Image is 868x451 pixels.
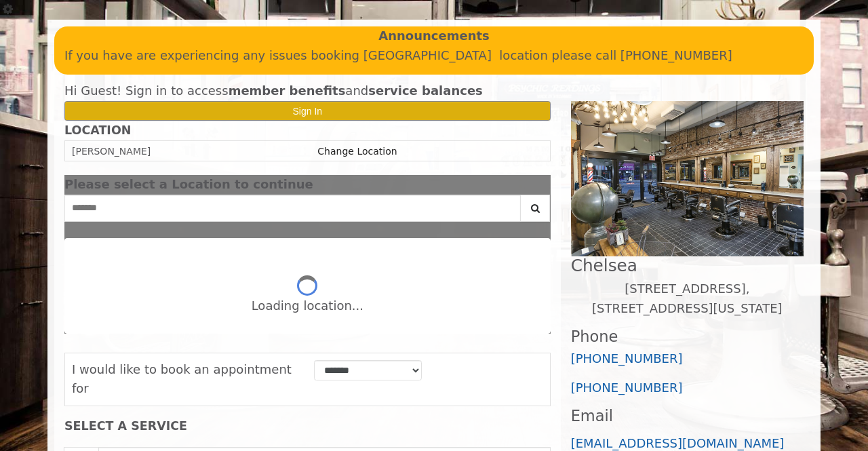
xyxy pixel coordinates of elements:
input: Search Center [64,195,521,222]
p: [STREET_ADDRESS],[STREET_ADDRESS][US_STATE] [571,279,804,319]
span: I would like to book an appointment for [72,362,292,396]
h3: Phone [571,328,804,345]
b: LOCATION [64,123,131,137]
b: member benefits [229,83,346,98]
span: Please select a Location to continue [64,177,313,191]
h3: Email [571,408,804,425]
a: Change Location [317,146,397,157]
h2: Chelsea [571,256,804,275]
span: [PERSON_NAME] [72,146,151,157]
a: [PHONE_NUMBER] [571,351,683,366]
i: Search button [528,203,543,213]
b: Announcements [378,26,490,46]
div: Loading location... [252,296,363,316]
a: [PHONE_NUMBER] [571,380,683,395]
button: Sign In [64,101,551,121]
div: Center Select [64,195,551,229]
b: service balances [368,83,483,98]
p: If you have are experiencing any issues booking [GEOGRAPHIC_DATA] location please call [PHONE_NUM... [64,46,804,66]
div: SELECT A SERVICE [64,420,551,433]
a: [EMAIL_ADDRESS][DOMAIN_NAME] [571,436,785,450]
div: Hi Guest! Sign in to access and [64,81,551,101]
button: close dialog [530,180,551,189]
